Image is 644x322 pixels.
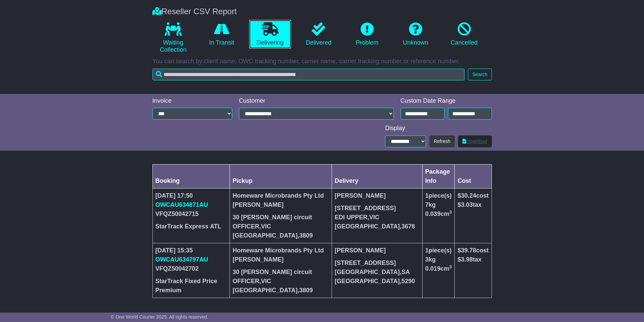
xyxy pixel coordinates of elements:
[425,192,429,199] span: 1
[457,191,488,200] div: $ cost
[156,222,223,231] div: StarTrack Express ATL
[425,210,440,217] span: 0.039
[233,232,297,239] span: [GEOGRAPHIC_DATA]
[156,264,227,273] div: VFQZ50042702
[400,269,410,275] span: ,
[233,200,329,209] div: [PERSON_NAME]
[259,278,271,284] span: ,
[233,287,297,294] span: [GEOGRAPHIC_DATA]
[367,214,379,221] span: ,
[249,20,291,49] a: Delivering
[156,256,208,263] a: OWCAU634797AU
[152,20,194,56] a: Waiting Collection
[156,246,227,255] div: [DATE] 15:35
[335,278,400,284] span: [GEOGRAPHIC_DATA]
[261,223,271,230] span: VIC
[335,258,420,268] div: [STREET_ADDRESS]
[401,97,492,105] div: Custom Date Range
[156,209,227,219] div: VFQZ50042715
[233,246,329,255] div: Homeware Microbrands Pty Ltd
[400,223,415,230] span: ,
[425,247,429,254] span: 1
[401,278,415,284] span: 5290
[425,264,452,273] div: cm
[461,247,476,254] span: 39.78
[457,200,488,209] div: $ tax
[149,7,495,17] div: Reseller CSV Report
[461,201,473,208] span: 3.03
[156,191,227,200] div: [DATE] 17:50
[425,201,429,208] span: 7
[400,278,415,284] span: ,
[335,223,400,230] span: [GEOGRAPHIC_DATA]
[443,20,485,49] a: Cancelled
[449,264,452,269] sup: 3
[152,97,232,105] div: Invoice
[455,164,492,188] th: Cost
[401,269,410,275] span: SA
[297,287,313,294] span: ,
[233,255,329,264] div: [PERSON_NAME]
[461,256,473,263] span: 3.98
[239,97,394,105] div: Customer
[335,204,420,213] div: [STREET_ADDRESS]
[111,314,209,320] span: © One World Courier 2025. All rights reserved.
[152,164,230,188] th: Booking
[401,223,415,230] span: 3678
[299,287,313,294] span: 3809
[385,125,492,132] div: Display
[230,164,332,188] th: Pickup
[335,191,420,200] div: [PERSON_NAME]
[422,164,455,188] th: Package Info
[468,69,492,80] button: Search
[297,232,313,239] span: ,
[335,214,367,221] span: EDI UPPER
[233,213,329,222] div: 30 [PERSON_NAME] circuit
[449,209,452,215] sup: 3
[156,277,223,295] div: StarTrack Fixed Price Premium
[335,269,400,275] span: [GEOGRAPHIC_DATA]
[201,20,242,49] a: In Transit
[395,20,436,49] a: Unknown
[457,246,488,255] div: $ cost
[425,191,452,200] div: piece(s)
[425,246,452,255] div: piece(s)
[369,214,379,221] span: VIC
[156,201,208,208] a: OWCAU634871AU
[332,164,423,188] th: Delivery
[458,135,492,147] a: Download
[261,278,271,284] span: VIC
[425,209,452,219] div: cm
[233,223,259,230] span: OFFICER
[335,246,420,255] div: [PERSON_NAME]
[233,268,329,277] div: 30 [PERSON_NAME] circuit
[346,20,388,49] a: Problem
[461,192,476,199] span: 30.24
[425,265,440,272] span: 0.019
[429,135,455,147] button: Refresh
[233,278,259,284] span: OFFICER
[299,232,313,239] span: 3809
[259,223,271,230] span: ,
[457,255,488,264] div: $ tax
[152,58,492,65] p: You can search by client name, OWC tracking number, carrier name, carrier tracking number or refe...
[425,255,452,264] div: kg
[425,200,452,209] div: kg
[233,191,329,200] div: Homeware Microbrands Pty Ltd
[298,20,339,49] a: Delivered
[425,256,429,263] span: 3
